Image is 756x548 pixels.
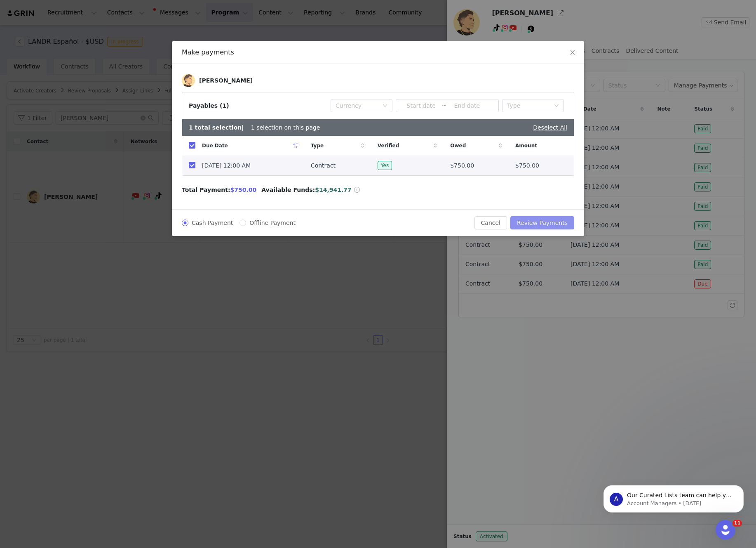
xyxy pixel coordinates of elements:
[336,102,378,110] div: Currency
[188,220,236,226] span: Cash Payment
[182,74,195,87] img: d8aa54c2-238c-483f-abb4-1a1fefa8a1c6.jpg
[733,520,742,527] span: 11
[230,187,257,193] span: $750.00
[311,161,336,170] span: Contract
[311,142,324,149] span: Type
[515,142,537,149] span: Amount
[182,92,574,176] article: Payables
[510,216,574,229] button: Review Payments
[561,41,584,64] button: Close
[591,468,756,526] iframe: Intercom notifications message
[507,102,550,110] div: Type
[378,161,392,170] span: Yes
[401,101,441,110] input: Start date
[246,220,299,226] span: Offline Payment
[515,161,539,170] span: $750.00
[554,103,559,109] i: icon: down
[383,103,387,109] i: icon: down
[450,142,466,149] span: Owed
[261,186,315,194] span: Available Funds:
[189,124,242,131] b: 1 total selection
[446,101,487,110] input: End date
[378,142,399,149] span: Verified
[182,74,253,87] a: [PERSON_NAME]
[533,124,567,131] a: Deselect All
[202,142,228,149] span: Due Date
[450,161,474,170] span: $750.00
[315,187,352,193] span: $14,941.77
[189,123,320,132] div: | 1 selection on this page
[202,161,251,170] span: [DATE] 12:00 AM
[474,216,507,229] button: Cancel
[189,102,229,110] div: Payables (1)
[569,49,576,56] i: icon: close
[182,48,574,57] div: Make payments
[199,77,253,84] div: [PERSON_NAME]
[182,186,230,194] span: Total Payment:
[716,520,735,540] iframe: Intercom live chat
